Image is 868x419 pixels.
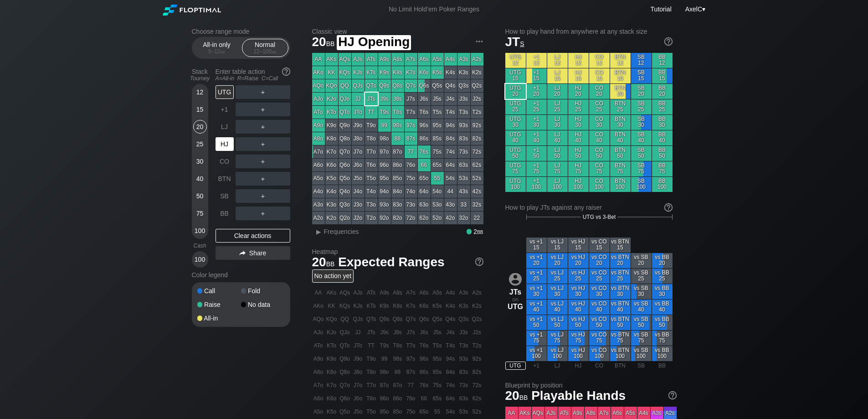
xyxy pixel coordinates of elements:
div: J7s [405,93,417,105]
div: K4s [444,66,457,79]
div: T2s [471,106,483,119]
div: HJ 25 [568,99,589,114]
div: 65o [418,172,431,185]
div: JTs [365,93,378,105]
div: ATo [312,106,325,119]
div: +1 40 [526,130,547,145]
div: +1 75 [526,161,547,176]
h2: How to play hand from anywhere at any stack size [505,28,673,35]
div: K4o [325,185,338,198]
div: How to play JTs against any raiser [505,204,673,211]
div: 20 [193,120,207,134]
div: A6o [312,159,325,171]
div: 44 [444,185,457,198]
div: 75s [431,145,444,158]
div: BTN 15 [610,68,631,83]
div: Q7o [339,145,351,158]
div: BB 75 [652,161,673,176]
img: help.32db89a4.svg [281,67,291,77]
div: K5o [325,172,338,185]
div: K6o [325,159,338,171]
div: 5 – 12 [198,48,236,55]
div: UTG 25 [505,99,526,114]
div: HJ 50 [568,146,589,161]
div: 75o [405,172,417,185]
div: BB 25 [652,99,673,114]
div: CO 30 [589,115,610,130]
div: +1 100 [526,177,547,192]
div: LJ 25 [547,99,568,114]
div: Q9o [339,119,351,132]
div: 62o [418,212,431,224]
div: AKo [312,66,325,79]
div: Q2o [339,212,351,224]
div: 62s [471,159,483,171]
h2: Choose range mode [192,28,290,35]
div: J3o [352,198,365,211]
div: 72o [405,212,417,224]
img: help.32db89a4.svg [668,390,678,400]
div: +1 30 [526,115,547,130]
div: Q5s [431,79,444,92]
div: 63o [418,198,431,211]
div: Q7s [405,79,417,92]
div: QJs [352,79,365,92]
img: icon-avatar.b40e07d9.svg [509,273,522,285]
div: 42s [471,185,483,198]
div: 94s [444,119,457,132]
div: A3o [312,198,325,211]
div: KTo [325,106,338,119]
div: All-in [197,315,241,321]
div: KJs [352,66,365,79]
div: A2s [471,53,483,66]
div: 12 [193,85,207,99]
div: QTs [365,79,378,92]
div: Normal [244,39,286,57]
div: ATs [365,53,378,66]
div: QTo [339,106,351,119]
div: 33 [457,198,470,211]
div: BB 100 [652,177,673,192]
div: K6s [418,66,431,79]
span: bb [272,48,277,55]
img: share.864f2f62.svg [239,251,246,256]
div: SB [216,189,234,203]
div: BTN 40 [610,130,631,145]
div: 73s [457,145,470,158]
div: J8s [391,93,404,105]
div: UTG [216,85,234,99]
div: J4s [444,93,457,105]
div: UTG 50 [505,146,526,161]
div: HJ 40 [568,130,589,145]
div: 97s [405,119,417,132]
div: K8o [325,132,338,145]
div: Q6o [339,159,351,171]
div: J2o [352,212,365,224]
div: UTG 30 [505,115,526,130]
div: A9s [378,53,391,66]
div: K8s [391,66,404,79]
div: 92o [378,212,391,224]
div: SB 100 [631,177,652,192]
div: LJ 12 [547,53,568,68]
div: UTG 20 [505,84,526,99]
div: AA [312,53,325,66]
div: 85s [431,132,444,145]
div: KJo [325,93,338,105]
div: 74s [444,145,457,158]
div: J3s [457,93,470,105]
div: 98o [378,132,391,145]
div: CO 20 [589,84,610,99]
div: Fold [241,288,285,294]
div: 87s [405,132,417,145]
div: LJ 15 [547,68,568,83]
div: UTG 12 [505,53,526,68]
div: 74o [405,185,417,198]
div: CO 15 [589,68,610,83]
div: 86o [391,159,404,171]
div: T6o [365,159,378,171]
div: KQs [339,66,351,79]
div: A5s [431,53,444,66]
div: 53o [431,198,444,211]
div: BB 15 [652,68,673,83]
